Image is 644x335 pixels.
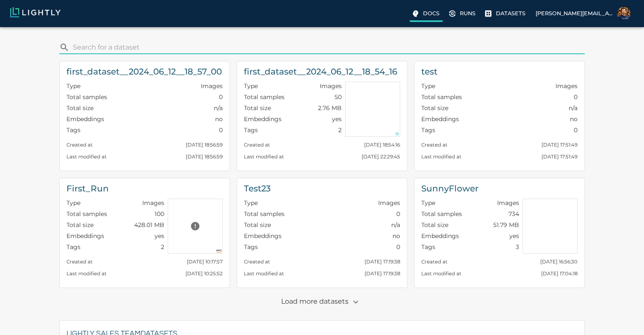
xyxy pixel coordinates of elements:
[201,82,223,90] p: Images
[570,115,578,123] p: no
[493,221,519,229] p: 51.79 MB
[219,126,223,134] p: 0
[142,199,164,207] p: Images
[244,82,258,90] p: Type
[540,259,578,265] small: [DATE] 16:56:30
[244,65,397,78] h6: first_dataset__2024_06_12__18_54_16
[66,115,104,123] p: Embeddings
[378,199,400,207] p: Images
[391,221,400,229] p: n/a
[392,232,400,240] p: no
[421,210,462,218] p: Total samples
[244,199,258,207] p: Type
[237,61,407,171] a: first_dataset__2024_06_12__18_54_16TypeImagesTotal samples50Total size2.76 MBEmbeddingsyesTags2Cr...
[536,9,614,17] p: [PERSON_NAME][EMAIL_ADDRESS]
[516,243,519,251] p: 3
[421,182,478,195] h6: SunnyFlower
[421,104,448,112] p: Total size
[66,221,94,229] p: Total size
[244,126,258,134] p: Tags
[421,154,462,160] small: Last modified at
[542,154,578,160] small: [DATE] 17:51:49
[574,126,578,134] p: 0
[244,243,258,251] p: Tags
[338,126,342,134] p: 2
[541,271,578,277] small: [DATE] 17:04:18
[59,61,230,171] a: first_dataset__2024_06_12__18_57_00TypeImagesTotal samples0Total sizen/aEmbeddingsnoTags0Created ...
[574,93,578,101] p: 0
[214,104,223,112] p: n/a
[421,243,435,251] p: Tags
[187,259,223,265] small: [DATE] 10:17:57
[556,82,578,90] p: Images
[421,126,435,134] p: Tags
[244,221,271,229] p: Total size
[569,104,578,112] p: n/a
[155,232,164,240] p: yes
[421,232,459,240] p: Embeddings
[215,115,223,123] p: no
[414,178,585,288] a: SunnyFlowerTypeImagesTotal samples734Total size51.79 MBEmbeddingsyesTags3Created at[DATE] 16:56:3...
[66,93,107,101] p: Total samples
[244,115,282,123] p: Embeddings
[134,221,164,229] p: 428.01 MB
[244,232,282,240] p: Embeddings
[155,210,164,218] p: 100
[66,182,109,195] h6: First_Run
[542,142,578,148] small: [DATE] 17:51:49
[421,142,448,148] small: Created at
[421,221,448,229] p: Total size
[187,218,204,235] button: Preview cannot be loaded. Please ensure the datasource is configured correctly and that the refer...
[446,7,479,20] label: Runs
[59,178,230,288] a: First_RunTypeImagesTotal samples100Total size428.01 MBEmbeddingsyesTags2Preview cannot be loaded....
[482,7,529,20] label: Datasets
[244,182,271,195] h6: Test23
[66,271,107,277] small: Last modified at
[396,243,400,251] p: 0
[66,154,107,160] small: Last modified at
[66,232,104,240] p: Embeddings
[186,142,223,148] small: [DATE] 18:56:59
[423,9,439,17] p: Docs
[66,65,222,78] h6: first_dataset__2024_06_12__18_57_00
[66,126,80,134] p: Tags
[532,4,634,23] label: [PERSON_NAME][EMAIL_ADDRESS]Matthias Heller
[414,61,585,171] a: testTypeImagesTotal samples0Total sizen/aEmbeddingsnoTags0Created at[DATE] 17:51:49Last modified ...
[244,259,270,265] small: Created at
[244,93,285,101] p: Total samples
[244,271,284,277] small: Last modified at
[421,271,462,277] small: Last modified at
[73,41,581,54] input: search
[617,7,630,20] img: Matthias Heller
[244,104,271,112] p: Total size
[66,199,80,207] p: Type
[421,199,435,207] p: Type
[421,93,462,101] p: Total samples
[365,259,400,265] small: [DATE] 17:19:38
[10,7,61,17] img: Lightly
[66,243,80,251] p: Tags
[460,9,475,17] p: Runs
[365,271,400,277] small: [DATE] 17:19:38
[219,93,223,101] p: 0
[421,259,448,265] small: Created at
[421,115,459,123] p: Embeddings
[509,232,519,240] p: yes
[66,210,107,218] p: Total samples
[409,7,443,20] a: Docs
[281,295,363,309] p: Load more datasets
[421,82,435,90] p: Type
[409,7,443,22] label: Docs
[66,82,80,90] p: Type
[421,65,437,78] h6: test
[318,104,342,112] p: 2.76 MB
[320,82,342,90] p: Images
[186,154,223,160] small: [DATE] 18:56:59
[497,199,519,207] p: Images
[244,142,270,148] small: Created at
[237,178,407,288] a: Test23TypeImagesTotal samples0Total sizen/aEmbeddingsnoTags0Created at[DATE] 17:19:38Last modifie...
[66,142,93,148] small: Created at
